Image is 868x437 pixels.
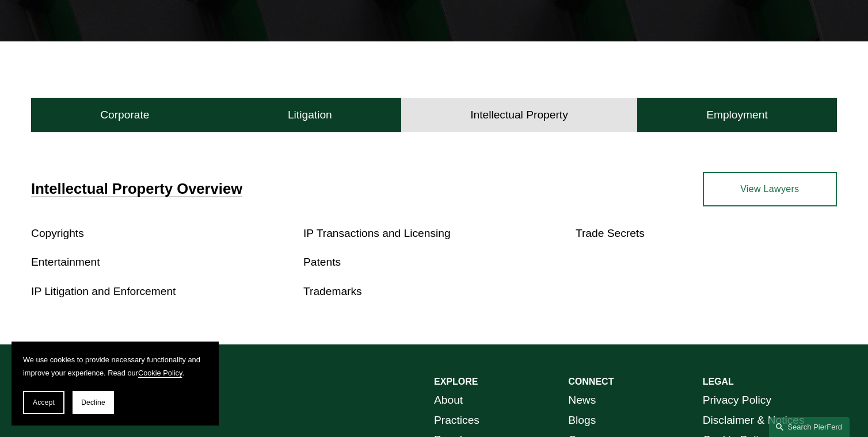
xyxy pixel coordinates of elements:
[568,411,596,431] a: Blogs
[31,285,176,297] a: IP Litigation and Enforcement
[434,377,478,386] strong: EXPLORE
[703,377,734,386] strong: LEGAL
[100,108,149,122] h4: Corporate
[31,181,242,197] a: Intellectual Property Overview
[568,377,614,386] strong: CONNECT
[303,227,451,239] a: IP Transactions and Licensing
[31,256,100,268] a: Entertainment
[568,390,596,411] a: News
[288,108,332,122] h4: Litigation
[303,256,341,268] a: Patents
[576,227,645,239] a: Trade Secrets
[138,369,182,377] a: Cookie Policy
[73,391,114,414] button: Decline
[303,285,362,297] a: Trademarks
[706,108,768,122] h4: Employment
[703,172,837,206] a: View Lawyers
[33,398,55,407] span: Accept
[434,411,479,431] a: Practices
[23,391,64,414] button: Accept
[769,417,850,437] a: Search this site
[12,342,219,425] section: Cookie banner
[31,227,84,239] a: Copyrights
[703,390,771,411] a: Privacy Policy
[23,353,207,379] p: We use cookies to provide necessary functionality and improve your experience. Read our .
[434,390,463,411] a: About
[703,411,805,431] a: Disclaimer & Notices
[81,398,105,407] span: Decline
[470,108,568,122] h4: Intellectual Property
